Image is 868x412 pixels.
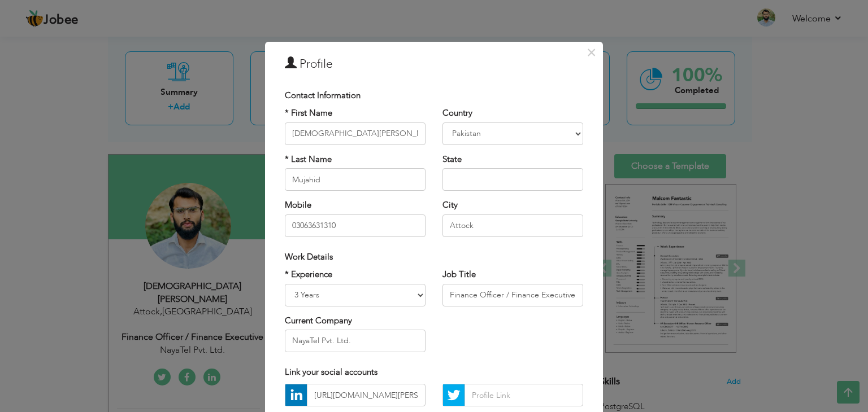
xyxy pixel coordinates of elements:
span: Work Details [285,251,333,262]
label: * Last Name [285,154,332,165]
label: Country [442,107,472,119]
span: Link your social accounts [285,366,377,378]
input: Profile Link [465,384,583,406]
label: * First Name [285,107,332,119]
label: Job Title [442,269,476,280]
img: linkedin [285,384,307,406]
label: State [442,154,462,165]
span: × [587,42,596,63]
label: * Experience [285,269,332,280]
label: Mobile [285,199,311,211]
label: City [442,199,458,211]
button: Close [582,43,600,62]
h3: Profile [285,56,583,73]
img: Twitter [443,384,465,406]
label: Current Company [285,315,352,327]
input: Profile Link [307,384,426,406]
span: Contact Information [285,90,361,101]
